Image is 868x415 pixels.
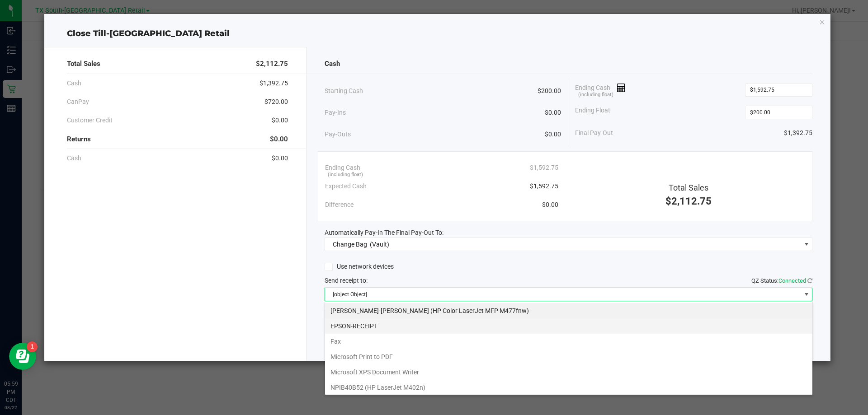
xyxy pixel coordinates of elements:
[325,334,812,349] li: Fax
[325,229,443,236] span: Automatically Pay-In The Final Pay-Out To:
[530,163,558,173] span: $1,592.75
[272,116,288,125] span: $0.00
[575,128,613,138] span: Final Pay-Out
[325,130,351,139] span: Pay-Outs
[784,128,812,138] span: $1,392.75
[44,28,831,40] div: Close Till-[GEOGRAPHIC_DATA] Retail
[669,183,708,192] span: Total Sales
[67,59,100,69] span: Total Sales
[778,277,806,284] span: Connected
[272,154,288,163] span: $0.00
[325,108,346,117] span: Pay-Ins
[270,134,288,145] span: $0.00
[259,79,288,88] span: $1,392.75
[751,277,812,284] span: QZ Status:
[325,200,354,210] span: Difference
[575,83,626,97] span: Ending Cash
[328,171,363,179] span: (including float)
[264,97,288,107] span: $720.00
[333,241,367,248] span: Change Bag
[325,277,368,284] span: Send receipt to:
[665,196,712,207] span: $2,112.75
[9,343,36,370] iframe: Resource center
[325,303,812,318] li: [PERSON_NAME]-[PERSON_NAME] (HP Color LaserJet MFP M477fnw)
[325,288,801,301] span: [object Object]
[325,364,812,380] li: Microsoft XPS Document Writer
[530,182,558,191] span: $1,592.75
[325,349,812,364] li: Microsoft Print to PDF
[370,241,389,248] span: (Vault)
[545,130,561,139] span: $0.00
[67,154,81,163] span: Cash
[542,200,558,210] span: $0.00
[545,108,561,117] span: $0.00
[325,163,360,173] span: Ending Cash
[325,262,394,271] label: Use network devices
[325,86,363,96] span: Starting Cash
[325,380,812,395] li: NPIB40B52 (HP LaserJet M402n)
[27,341,38,352] iframe: Resource center unread badge
[575,106,610,119] span: Ending Float
[256,59,288,69] span: $2,112.75
[67,116,113,125] span: Customer Credit
[538,86,561,96] span: $200.00
[67,79,81,88] span: Cash
[325,318,812,334] li: EPSON-RECEIPT
[325,59,340,69] span: Cash
[67,97,89,107] span: CanPay
[325,182,367,191] span: Expected Cash
[67,130,288,149] div: Returns
[578,91,613,99] span: (including float)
